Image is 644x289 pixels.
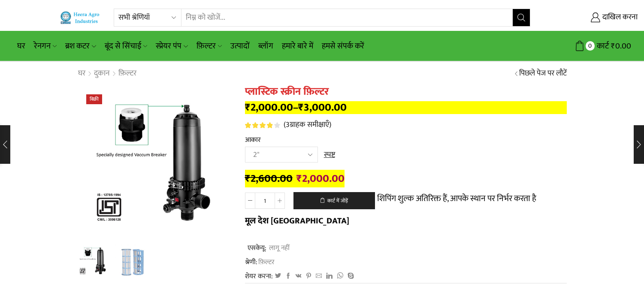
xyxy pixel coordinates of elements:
font: 0.00 [615,39,631,53]
font: प्लास्टिक स्क्रीन फ़िल्टर [245,83,329,100]
font: हमारे बारे में [282,39,313,53]
font: बूंद से सिंचाई [105,39,141,53]
font: स्पष्ट [324,148,335,161]
font: ब्लॉग [258,39,273,53]
font: ग्राहक समीक्षाएँ) [290,118,331,131]
font: दाखिल करना [602,11,638,24]
font: घर [78,67,85,80]
bdi: 2,000.00 [296,170,345,187]
font: – [293,99,298,116]
a: घर [78,68,86,79]
font: दुकान [94,67,110,80]
font: एसकेयू: [246,242,266,253]
span: ₹ [296,170,302,187]
font: श्रेणी: [245,256,257,268]
a: फ़िल्टर [257,256,275,268]
font: फ़िल्टर [258,256,275,268]
a: ब्रश कटर [61,36,100,56]
div: 1 / 2 [78,86,232,240]
a: (3ग्राहक समीक्षाएँ) [284,120,331,131]
a: हमसे संपर्क करें [317,36,369,56]
a: 0 कार्ट ₹0.00 [539,38,631,54]
input: उत्पाद गुणवत्ता [255,193,275,209]
a: हीरा-प्लास्टिक [76,243,111,279]
font: 3,000.00 [304,99,347,116]
font: आकार [245,134,261,145]
font: शेयर करना: [245,271,273,282]
input: निम्न को खोजें... [181,9,512,26]
a: विकल्प साफ़ करें [324,150,335,161]
a: फ़िल्टर [118,68,137,79]
font: रेनगन [34,39,51,53]
font: 0 [588,41,592,51]
img: हीरा-प्लास्टिक [78,86,232,240]
font: फ़िल्टर [118,67,136,80]
font: ₹ [611,39,615,53]
font: पिछले पेज पर लौटें [519,67,567,80]
li: 1 / 2 [76,244,111,279]
a: स्प्रेयर पंप [151,36,192,56]
li: 2 / 2 [115,244,151,279]
a: हमारे बारे में [278,36,317,56]
font: ( [284,118,286,131]
font: लागू नहीं [268,242,290,253]
a: दुकान [94,68,110,79]
span: ₹ [245,170,251,187]
font: फ़िल्टर [197,39,216,53]
font: घर [17,39,25,53]
a: रेनगन [30,36,61,56]
a: पिछले पेज पर लौटें [519,68,567,79]
font: हमसे संपर्क करें [322,39,364,53]
button: कार्ट में जोड़ें [293,192,375,209]
font: कार्ट में जोड़ें [327,197,348,205]
bdi: 2,600.00 [245,170,293,187]
font: 2,000.00 [251,99,293,116]
a: ब्लॉग [254,36,278,56]
font: ₹ [245,99,251,116]
a: प्लास्ट [115,244,151,280]
font: मूल देश [GEOGRAPHIC_DATA] [245,214,349,228]
nav: ब्रेडक्रम्ब [78,68,137,79]
font: ₹ [298,99,304,116]
font: शिपिंग शुल्क अतिरिक्त हैं, आपके स्थान पर निर्भर करता है [377,191,536,206]
div: 5 में से 4.00 रेटिंग [245,122,280,128]
a: बूंद से सिंचाई [100,36,151,56]
font: 3 [286,118,290,131]
a: घर [13,36,30,56]
font: स्प्रेयर पंप [156,39,181,53]
font: बिक्री [90,95,99,103]
font: ब्रश कटर [65,39,90,53]
a: फ़िल्टर [192,36,226,56]
button: खोज बटन [513,9,530,26]
font: कार्ट [597,39,609,53]
a: दाखिल करना [543,10,638,25]
a: उत्पादों [226,36,254,56]
font: उत्पादों [230,39,250,53]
